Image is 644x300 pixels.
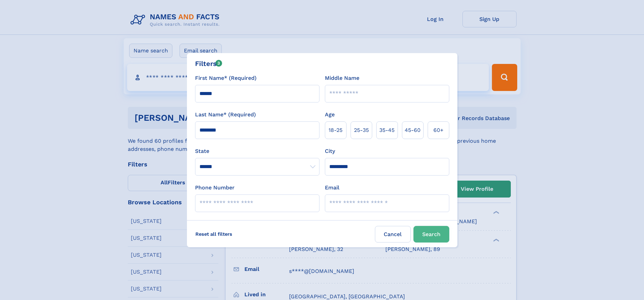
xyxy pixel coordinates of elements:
[379,126,395,134] span: 35‑45
[195,111,256,119] label: Last Name* (Required)
[325,74,359,82] label: Middle Name
[195,184,235,192] label: Phone Number
[191,226,237,242] label: Reset all filters
[195,59,222,69] div: Filters
[375,226,411,243] label: Cancel
[195,74,257,82] label: First Name* (Required)
[195,147,319,155] label: State
[325,184,339,192] label: Email
[329,126,342,134] span: 18‑25
[325,111,335,119] label: Age
[433,126,444,134] span: 60+
[354,126,369,134] span: 25‑35
[325,147,335,155] label: City
[413,226,449,243] button: Search
[405,126,421,134] span: 45‑60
